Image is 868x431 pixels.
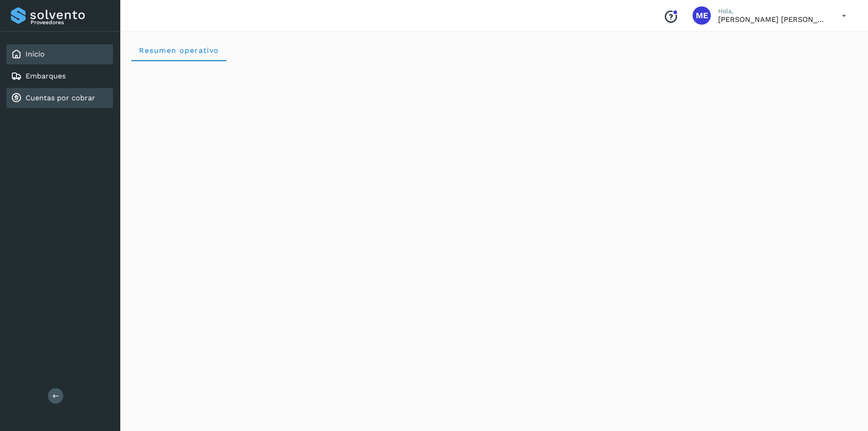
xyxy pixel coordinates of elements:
div: Inicio [6,44,113,64]
a: Cuentas por cobrar [26,93,95,102]
div: Embarques [6,66,113,86]
div: Cuentas por cobrar [6,88,113,108]
a: Embarques [26,72,66,80]
span: Resumen operativo [139,46,219,55]
p: MARIA EUGENIA PALACIOS GARCIA [718,15,827,24]
p: Proveedores [31,19,109,26]
p: Hola, [718,7,827,15]
a: Inicio [26,50,45,58]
